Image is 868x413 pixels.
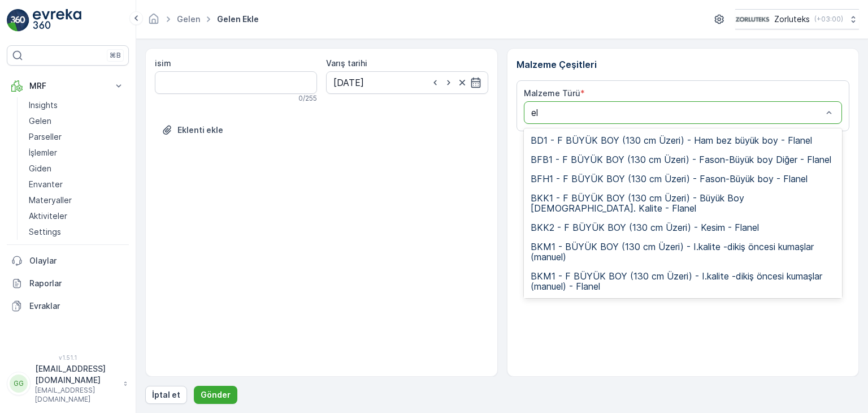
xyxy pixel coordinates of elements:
[29,163,51,174] p: Giden
[215,14,261,25] span: Gelen ekle
[531,174,808,184] span: BFH1 - F BÜYÜK BOY (130 cm Üzeri) - Fason-Büyük boy - Flanel
[735,9,859,29] button: Zorluteks(+03:00)
[29,300,124,312] p: Evraklar
[7,295,129,317] a: Evraklar
[33,9,81,32] img: logo_light-DOdMpM7g.png
[814,15,843,24] p: ( +03:00 )
[298,94,317,103] p: 0 / 255
[147,17,160,27] a: Ana Sayfa
[531,193,836,213] span: BKK1 - F BÜYÜK BOY (130 cm Üzeri) - Büyük Boy [DEMOGRAPHIC_DATA]. Kalite - Flanel
[29,195,72,206] p: Materyaller
[517,58,850,71] p: Malzeme Çeşitleri
[7,272,129,295] a: Raporlar
[24,208,129,224] a: Aktiviteler
[29,179,63,190] p: Envanter
[24,97,129,113] a: Insights
[326,71,488,94] input: dd/mm/yyyy
[735,13,770,25] img: 6-1-9-3_wQBzyll.png
[24,224,129,240] a: Settings
[7,9,29,32] img: logo
[29,100,58,111] p: Insights
[7,363,129,404] button: GG[EMAIL_ADDRESS][DOMAIN_NAME][EMAIL_ADDRESS][DOMAIN_NAME]
[24,129,129,145] a: Parseller
[155,58,171,68] label: isim
[7,249,129,272] a: Olaylar
[29,147,57,158] p: İşlemler
[152,389,180,401] p: İptal et
[194,386,237,404] button: Gönder
[29,131,62,143] p: Parseller
[29,226,61,238] p: Settings
[326,58,367,68] label: Varış tarihi
[531,154,831,165] span: BFB1 - F BÜYÜK BOY (130 cm Üzeri) - Fason-Büyük boy Diğer - Flanel
[29,210,67,222] p: Aktiviteler
[774,14,810,25] p: Zorluteks
[24,192,129,208] a: Materyaller
[531,222,759,233] span: BKK2 - F BÜYÜK BOY (130 cm Üzeri) - Kesim - Flanel
[29,115,51,127] p: Gelen
[145,386,187,404] button: İptal et
[110,51,121,60] p: ⌘B
[10,375,28,393] div: GG
[177,124,223,136] p: Eklenti ekle
[29,255,124,266] p: Olaylar
[29,80,106,92] p: MRF
[524,88,580,98] label: Malzeme Türü
[24,113,129,129] a: Gelen
[531,135,812,145] span: BD1 - F BÜYÜK BOY (130 cm Üzeri) - Ham bez büyük boy - Flanel
[35,386,118,404] p: [EMAIL_ADDRESS][DOMAIN_NAME]
[24,177,129,192] a: Envanter
[29,278,124,289] p: Raporlar
[7,354,129,361] span: v 1.51.1
[155,121,230,139] button: Dosya Yükle
[201,389,231,401] p: Gönder
[35,363,118,386] p: [EMAIL_ADDRESS][DOMAIN_NAME]
[24,145,129,161] a: İşlemler
[24,161,129,177] a: Giden
[531,271,836,291] span: BKM1 - F BÜYÜK BOY (130 cm Üzeri) - I.kalite -dikiş öncesi kumaşlar (manuel) - Flanel
[531,242,836,262] span: BKM1 - BÜYÜK BOY (130 cm Üzeri) - I.kalite -dikiş öncesi kumaşlar (manuel)
[177,14,200,24] a: Gelen
[7,75,129,97] button: MRF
